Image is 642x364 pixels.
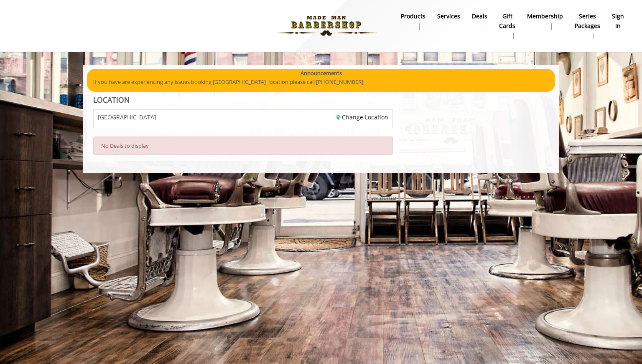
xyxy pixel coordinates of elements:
[401,12,425,21] b: products
[472,12,487,21] b: Deals
[98,114,156,120] span: [GEOGRAPHIC_DATA]
[395,10,431,32] a: Productsproducts
[269,3,384,49] img: Made Man Barbershop logo
[93,78,549,86] p: If you have are experiencing any issues booking [GEOGRAPHIC_DATA] location please call [PHONE_NUM...
[301,69,342,78] b: Announcements
[575,12,600,30] b: Series packages
[569,10,606,41] a: Series packagesSeries packages
[612,12,624,30] b: sign in
[527,12,563,21] b: Membership
[466,10,493,32] a: DealsDeals
[437,12,460,21] b: Services
[431,10,466,32] a: ServicesServices
[93,136,393,155] div: No Deals to display
[493,10,521,41] a: Gift cardsgift cards
[606,10,630,32] a: sign insign in
[336,113,388,121] a: Change Location
[499,12,515,30] b: gift cards
[521,10,569,32] a: MembershipMembership
[93,95,130,105] b: LOCATION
